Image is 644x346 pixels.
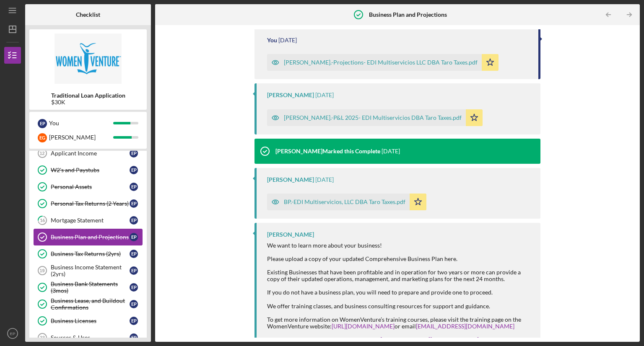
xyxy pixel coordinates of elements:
[51,297,130,311] div: Business Lease, and Buildout Confirmations
[51,264,130,277] div: Business Income Statement (2yrs)
[130,149,138,158] div: E P
[284,114,462,121] div: [PERSON_NAME].-P&L 2025- EDI Multiservicios DBA Taro Taxes.pdf
[76,11,100,18] b: Checklist
[51,250,130,257] div: Business Tax Returns (2yrs)
[49,130,113,145] div: [PERSON_NAME]
[130,283,138,292] div: E P
[38,119,47,128] div: E P
[51,183,130,190] div: Personal Assets
[267,231,314,238] div: [PERSON_NAME]
[51,99,125,106] div: $30K
[51,200,130,207] div: Personal Tax Returns (2 Years)
[34,329,143,346] a: 23Sources & UsesEP
[51,167,130,173] div: W2's and Paystubs
[267,289,532,296] div: If you do not have a business plan, you will need to prepare and provide one to proceed.
[51,234,130,240] div: Business Plan and Projections
[34,279,143,296] a: Business Bank Statements (3mos)EP
[267,269,532,282] div: Existing Businesses that have been profitable and in operation for two years or more can provide ...
[29,34,147,84] img: Product logo
[34,229,143,245] a: Business Plan and ProjectionsEP
[267,194,426,210] button: BP.-EDI Multiservicios, LLC DBA Taro Taxes.pdf
[38,133,47,142] div: E G
[34,145,143,162] a: 12Applicant IncomeEP
[130,333,138,342] div: E P
[278,37,297,44] time: 2025-06-27 21:28
[34,262,143,279] a: 19Business Income Statement (2yrs)EP
[49,116,113,130] div: You
[10,331,16,336] text: EP
[382,148,400,155] time: 2025-06-16 16:40
[267,303,532,310] div: We offer training classes, and business consulting resources for support and guidance.
[267,109,483,126] button: [PERSON_NAME].-P&L 2025- EDI Multiservicios DBA Taro Taxes.pdf
[34,245,143,262] a: Business Tax Returns (2yrs)EP
[284,199,405,205] div: BP.-EDI Multiservicios, LLC DBA Taro Taxes.pdf
[39,268,44,273] tspan: 19
[267,336,532,343] div: For information on consulting please email:
[51,334,130,341] div: Sources & Uses
[267,256,532,262] div: Please upload a copy of your updated Comprehensive Business Plan here.
[130,183,138,191] div: E P
[34,312,143,329] a: Business LicensesEP
[267,316,532,330] div: To get more information on WomenVenture’s training courses, please visit the training page on the...
[315,92,334,98] time: 2025-06-16 17:06
[34,296,143,312] a: Business Lease, and Buildout ConfirmationsEP
[275,148,380,155] div: [PERSON_NAME] Marked this Complete
[51,92,125,99] b: Traditional Loan Application
[267,54,499,71] button: [PERSON_NAME].-Projections- EDI Multiservicios LLC DBA Taro Taxes.pdf
[130,166,138,174] div: E P
[284,59,478,66] div: [PERSON_NAME].-Projections- EDI Multiservicios LLC DBA Taro Taxes.pdf
[267,176,314,183] div: [PERSON_NAME]
[130,250,138,258] div: E P
[34,212,143,229] a: 16Mortgage StatementEP
[416,323,514,330] a: [EMAIL_ADDRESS][DOMAIN_NAME]
[51,217,130,224] div: Mortgage Statement
[267,92,314,98] div: [PERSON_NAME]
[130,199,138,208] div: E P
[267,37,277,44] div: You
[130,216,138,225] div: E P
[51,150,130,157] div: Applicant Income
[130,266,138,275] div: E P
[51,318,130,324] div: Business Licenses
[267,242,532,249] div: We want to learn more about your business!
[4,325,21,342] button: EP
[332,323,395,330] a: [URL][DOMAIN_NAME]
[34,195,143,212] a: Personal Tax Returns (2 Years)EP
[369,11,447,18] b: Business Plan and Projections
[34,178,143,195] a: Personal AssetsEP
[34,162,143,178] a: W2's and PaystubsEP
[40,218,45,223] tspan: 16
[130,317,138,325] div: E P
[39,151,44,156] tspan: 12
[130,300,138,308] div: E P
[380,336,479,343] a: [EMAIL_ADDRESS][DOMAIN_NAME]
[130,233,138,241] div: E P
[51,281,130,294] div: Business Bank Statements (3mos)
[315,176,334,183] time: 2025-06-16 16:03
[40,335,45,340] tspan: 23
